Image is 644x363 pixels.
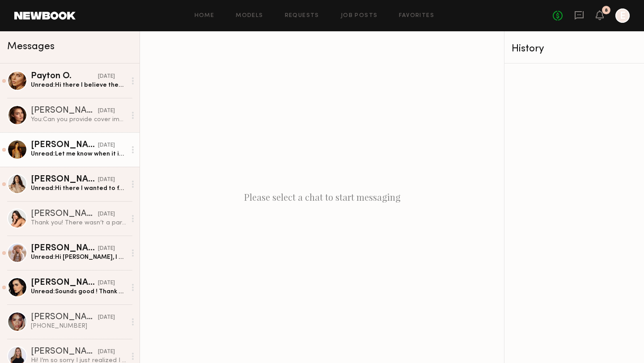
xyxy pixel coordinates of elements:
div: [DATE] [98,348,115,356]
span: Messages [7,42,55,52]
div: [DATE] [98,279,115,287]
div: [DATE] [98,210,115,219]
div: Payton O. [31,72,98,81]
div: [DATE] [98,313,115,322]
a: Home [195,13,215,19]
div: 8 [605,8,608,13]
div: [DATE] [98,107,115,115]
div: [DATE] [98,245,115,253]
div: [PERSON_NAME] [31,175,98,184]
div: Unread: Hi there I wanted to follow up [31,184,126,193]
div: You: Can you provide cover images? Not sure If I saw any [31,115,126,124]
div: [PERSON_NAME] [31,244,98,253]
div: Unread: Hi there I believe they updated the payment amount, just want to confirm you got it on yo... [31,81,126,89]
a: E [615,8,630,23]
div: [PERSON_NAME] [31,279,98,287]
div: Unread: Sounds good ! Thank you :) [31,287,126,296]
div: [PERSON_NAME] [31,106,98,115]
div: Thank you! There wasn’t a parking assistant when I went to get my car so I wasn’t able to get a r... [31,219,126,227]
div: Unread: Hi [PERSON_NAME], I had a great time meeting you [DATE]! Just wanted to know if there was... [31,253,126,262]
a: Favorites [399,13,434,19]
a: Job Posts [341,13,378,19]
div: [DATE] [98,141,115,150]
div: History [512,44,637,54]
div: [PHONE_NUMBER] [31,322,126,330]
div: Please select a chat to start messaging [140,31,504,363]
div: [DATE] [98,72,115,81]
div: [PERSON_NAME] [31,347,98,356]
a: Requests [285,13,319,19]
div: [PERSON_NAME] [31,313,98,322]
div: [DATE] [98,176,115,184]
div: [PERSON_NAME] [31,210,98,219]
div: [PERSON_NAME] [31,141,98,150]
div: Unread: Let me know when it is shipped! [31,150,126,158]
a: Models [236,13,263,19]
